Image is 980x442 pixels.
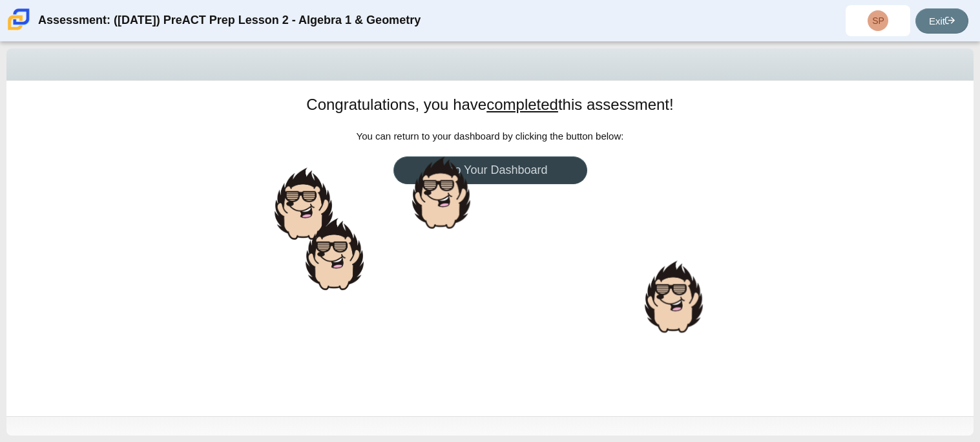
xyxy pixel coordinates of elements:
[486,96,558,113] u: completed
[5,24,32,35] a: Carmen School of Science & Technology
[5,6,32,33] img: Carmen School of Science & Technology
[872,16,884,25] span: SP
[306,94,673,116] h1: Congratulations, you have this assessment!
[38,5,421,36] div: Assessment: ([DATE]) PreACT Prep Lesson 2 - Algebra 1 & Geometry
[915,8,968,34] a: Exit
[357,131,624,142] span: You can return to your dashboard by clicking the button below:
[393,156,587,184] a: Go to Your Dashboard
